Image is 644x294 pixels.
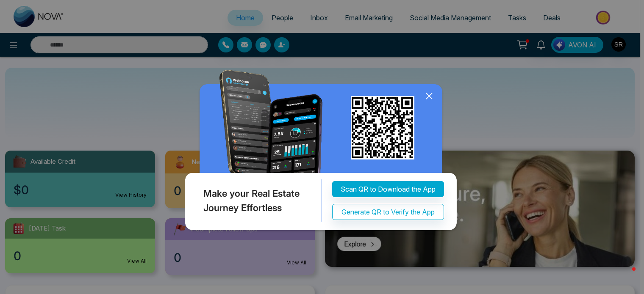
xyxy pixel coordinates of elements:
button: Generate QR to Verify the App [332,204,444,220]
button: Scan QR to Download the App [332,181,444,197]
img: QRModal [183,70,461,234]
div: Make your Real Estate Journey Effortless [183,179,322,222]
img: qr_for_download_app.png [351,96,414,159]
iframe: Intercom live chat [615,265,636,286]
